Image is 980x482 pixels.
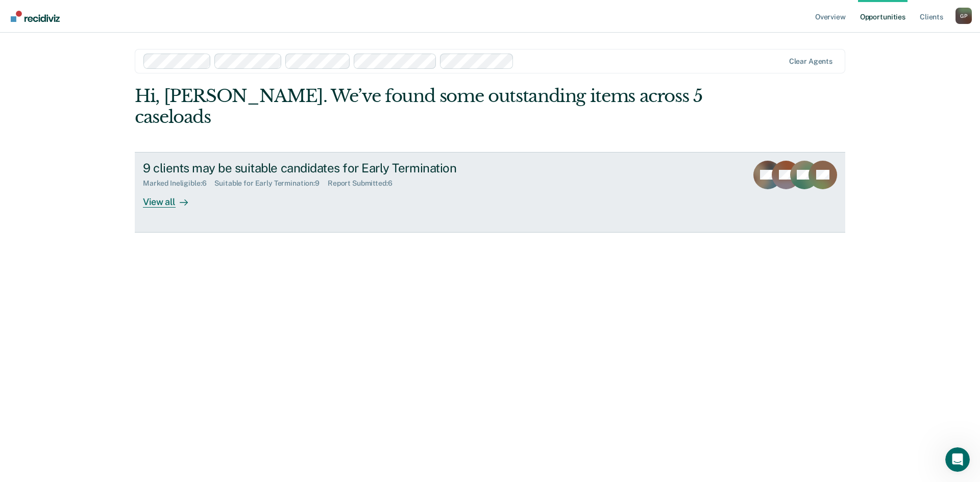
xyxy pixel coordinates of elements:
div: Suitable for Early Termination : 9 [214,179,328,188]
iframe: Intercom live chat [945,447,970,472]
img: Recidiviz [11,11,60,22]
div: Marked Ineligible : 6 [143,179,214,188]
div: 9 clients may be suitable candidates for Early Termination [143,161,501,175]
div: View all [143,188,200,208]
div: Report Submitted : 6 [328,179,401,188]
button: Profile dropdown button [955,8,972,24]
div: Hi, [PERSON_NAME]. We’ve found some outstanding items across 5 caseloads [135,86,703,128]
div: G P [955,8,972,24]
a: 9 clients may be suitable candidates for Early TerminationMarked Ineligible:6Suitable for Early T... [135,152,845,233]
div: Clear agents [789,57,832,66]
